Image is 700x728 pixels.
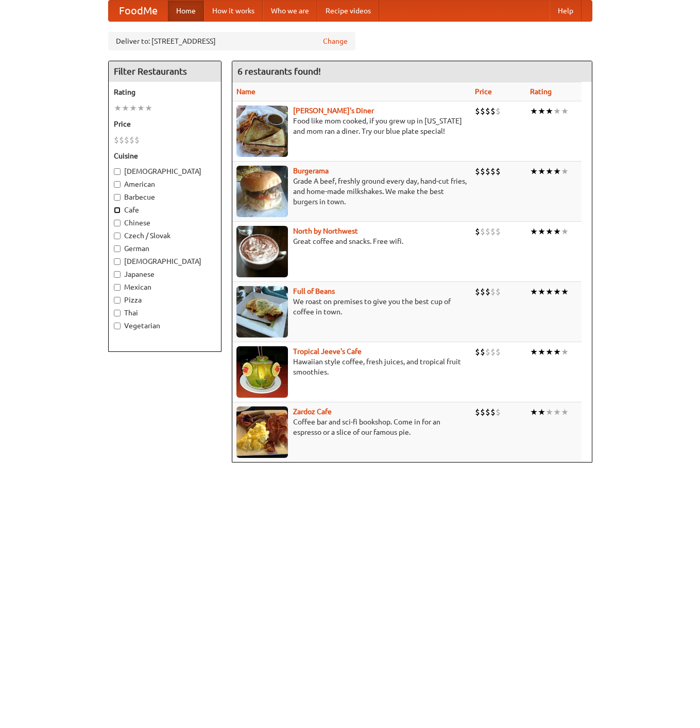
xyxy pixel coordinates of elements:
[530,226,538,237] li: ★
[561,166,569,177] li: ★
[114,297,121,304] input: Pizza
[114,151,216,161] h5: Cuisine
[480,286,485,297] li: $
[114,168,121,175] input: [DEMOGRAPHIC_DATA]
[480,105,485,117] li: $
[550,1,582,21] a: Help
[496,286,501,297] li: $
[108,32,355,50] div: Deliver to: [STREET_ADDRESS]
[293,167,329,175] a: Burgerama
[561,105,569,117] li: ★
[114,243,216,254] label: German
[545,346,553,358] li: ★
[114,179,216,189] label: American
[236,236,467,246] p: Great coffee and snacks. Free wifi.
[475,105,480,117] li: $
[114,245,121,252] input: German
[530,286,538,297] li: ★
[538,226,545,237] li: ★
[530,406,538,418] li: ★
[485,166,490,177] li: $
[114,230,216,241] label: Czech / Slovak
[545,406,553,418] li: ★
[114,205,216,215] label: Cafe
[490,105,496,117] li: $
[480,406,485,418] li: $
[530,346,538,358] li: ★
[530,87,552,96] a: Rating
[236,87,255,96] a: Name
[538,166,545,177] li: ★
[114,134,119,146] li: $
[485,406,490,418] li: $
[490,226,496,237] li: $
[122,102,129,114] li: ★
[496,406,501,418] li: $
[475,346,480,358] li: $
[114,258,121,265] input: [DEMOGRAPHIC_DATA]
[129,134,134,146] li: $
[114,119,216,129] h5: Price
[538,105,545,117] li: ★
[475,226,480,237] li: $
[236,105,288,157] img: sallys.jpg
[553,166,561,177] li: ★
[114,310,121,316] input: Thai
[538,346,545,358] li: ★
[553,406,561,418] li: ★
[114,181,121,188] input: American
[236,166,288,217] img: burgerama.jpg
[553,286,561,297] li: ★
[530,166,538,177] li: ★
[545,286,553,297] li: ★
[114,192,216,202] label: Barbecue
[236,417,467,437] p: Coffee bar and sci-fi bookshop. Come in for an espresso or a slice of our famous pie.
[475,406,480,418] li: $
[480,346,485,358] li: $
[168,1,204,21] a: Home
[114,284,121,291] input: Mexican
[293,287,335,295] a: Full of Beans
[236,176,467,207] p: Grade A beef, freshly ground every day, hand-cut fries, and home-made milkshakes. We make the bes...
[124,134,129,146] li: $
[480,226,485,237] li: $
[496,346,501,358] li: $
[114,295,216,305] label: Pizza
[114,308,216,318] label: Thai
[496,166,501,177] li: $
[114,323,121,329] input: Vegetarian
[293,407,332,416] a: Zardoz Cafe
[236,346,288,398] img: jeeves.jpg
[236,116,467,136] p: Food like mom cooked, if you grew up in [US_STATE] and mom ran a diner. Try our blue plate special!
[561,226,569,237] li: ★
[114,220,121,226] input: Chinese
[485,346,490,358] li: $
[545,105,553,117] li: ★
[293,227,358,235] a: North by Northwest
[553,226,561,237] li: ★
[545,226,553,237] li: ★
[293,347,362,356] a: Tropical Jeeve's Cafe
[236,226,288,277] img: north.jpg
[237,66,321,76] ng-pluralize: 6 restaurants found!
[538,406,545,418] li: ★
[293,106,374,115] a: [PERSON_NAME]'s Diner
[553,105,561,117] li: ★
[109,1,168,21] a: FoodMe
[561,406,569,418] li: ★
[263,1,317,21] a: Who we are
[496,105,501,117] li: $
[236,296,467,317] p: We roast on premises to give you the best cup of coffee in town.
[480,166,485,177] li: $
[490,286,496,297] li: $
[485,286,490,297] li: $
[119,134,124,146] li: $
[129,102,137,114] li: ★
[236,406,288,458] img: zardoz.jpg
[317,1,379,21] a: Recipe videos
[134,134,140,146] li: $
[323,36,348,46] a: Change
